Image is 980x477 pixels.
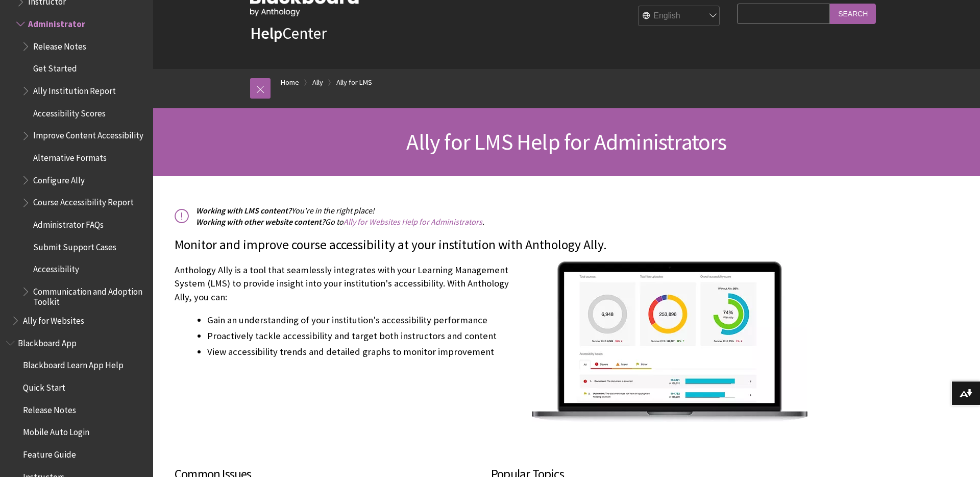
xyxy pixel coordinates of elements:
span: Configure Ally [33,172,85,185]
span: Improve Content Accessibility [33,127,143,141]
span: Quick Start [23,379,65,393]
li: View accessibility trends and detailed graphs to monitor improvement [207,345,807,359]
span: Mobile Auto Login [23,424,89,438]
strong: Help [250,23,282,43]
span: Working with LMS content? [196,205,291,216]
span: Submit Support Cases [33,238,116,252]
li: Gain an understanding of your institution's accessibility performance [207,313,807,327]
span: Alternative Formats [33,149,107,163]
span: Get Started [33,60,77,74]
span: Blackboard Learn App Help [23,357,124,371]
p: Monitor and improve course accessibility at your institution with Anthology Ally. [175,236,807,254]
span: Blackboard App [18,335,77,348]
input: Search [830,4,876,23]
span: Administrator FAQs [33,216,104,230]
a: Home [281,76,299,89]
a: Ally for Websites Help for Administrators [344,217,482,227]
a: Ally for LMS [336,76,372,89]
span: Working with other website content? [196,217,325,227]
select: Site Language Selector [639,6,720,27]
span: Administrator [28,15,85,29]
span: Accessibility Scores [33,105,106,118]
span: Release Notes [23,401,76,415]
span: Ally for LMS Help for Administrators [406,128,726,156]
a: Ally [312,76,323,89]
span: Course Accessibility Report [33,194,134,208]
span: Release Notes [33,38,86,52]
span: Communication and Adoption Toolkit [33,283,146,307]
p: Anthology Ally is a tool that seamlessly integrates with your Learning Management System (LMS) to... [175,264,807,304]
span: Ally Institution Report [33,82,116,96]
p: You're in the right place! Go to . [175,205,807,228]
span: Accessibility [33,261,79,275]
span: Feature Guide [23,446,76,460]
span: Ally for Websites [23,312,84,326]
a: HelpCenter [250,23,327,43]
li: Proactively tackle accessibility and target both instructors and content [207,329,807,343]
